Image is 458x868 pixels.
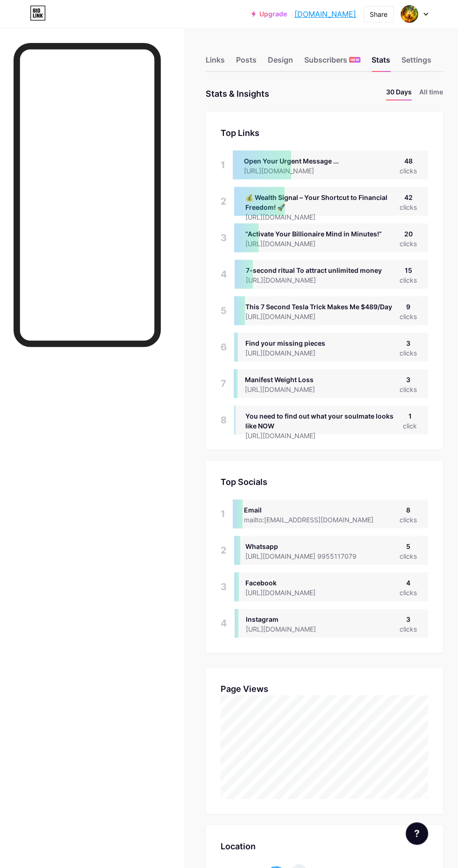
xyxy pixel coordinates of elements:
div: 15 [400,265,417,275]
div: Top Links [221,127,428,139]
div: Find your missing pieces [245,338,330,348]
div: clicks [400,239,417,249]
div: “Activate Your Billionaire Mind in Minutes!” [245,229,382,239]
div: 48 [400,156,417,166]
div: 2 [221,187,227,216]
div: Settings [401,54,431,71]
a: Upgrade [251,10,287,18]
div: 5 [221,296,227,325]
div: Design [268,54,293,71]
li: All time [419,87,443,100]
div: [URL][DOMAIN_NAME] [246,275,382,285]
div: Location [221,840,428,853]
div: 7-second ritual To attract unlimited money [246,265,382,275]
div: Email [244,505,388,515]
div: 4 [221,609,227,638]
div: 2 [221,536,227,565]
div: Open Your Urgent Message ... [244,156,339,166]
div: 💰 Wealth Signal – Your Shortcut to Financial Freedom! 🚀 [245,192,400,212]
div: [URL][DOMAIN_NAME] [245,588,330,598]
div: 4 [400,578,417,588]
div: 1 [221,150,225,179]
div: clicks [400,588,417,598]
div: 8 [400,505,417,515]
div: Manifest Weight Loss [245,375,330,384]
div: click [403,421,417,431]
li: 30 Days [386,87,412,100]
div: 1 [221,499,225,528]
div: 3 [400,338,417,348]
div: 3 [400,614,417,624]
div: Facebook [245,578,330,588]
div: clicks [400,348,417,358]
div: Top Socials [221,476,428,488]
div: Posts [236,54,257,71]
div: mailto:[EMAIL_ADDRESS][DOMAIN_NAME] [244,515,388,525]
div: [URL][DOMAIN_NAME] [245,312,392,321]
div: clicks [400,166,417,176]
div: [URL][DOMAIN_NAME] [245,384,330,394]
div: 42 [400,192,417,202]
div: Page Views [221,683,428,695]
img: lawofattractionnew [401,5,418,23]
div: Links [206,54,225,71]
div: 3 [221,223,227,252]
div: [URL][DOMAIN_NAME] [246,624,331,634]
div: Share [370,9,387,19]
div: clicks [400,312,417,321]
div: 7 [221,369,226,398]
div: Stats & Insights [206,87,269,100]
div: You need to find out what your soulmate looks like NOW [245,411,403,431]
span: NEW [351,57,359,63]
div: 9 [400,302,417,312]
div: [URL][DOMAIN_NAME] [245,348,330,358]
div: Stats [372,54,390,71]
div: [URL][DOMAIN_NAME] [244,166,339,176]
div: [URL][DOMAIN_NAME] [245,212,400,222]
div: Subscribers [304,54,360,71]
div: clicks [400,384,417,394]
div: clicks [400,515,417,525]
div: clicks [400,551,417,561]
div: 3 [400,375,417,384]
div: 8 [221,406,227,434]
div: [URL][DOMAIN_NAME] [245,239,382,249]
div: clicks [400,624,417,634]
div: clicks [400,202,417,212]
div: 1 [403,411,417,421]
div: 3 [221,572,227,601]
div: 4 [221,260,227,289]
div: 6 [221,333,227,362]
div: Instagram [246,614,331,624]
div: 20 [400,229,417,239]
a: [DOMAIN_NAME] [294,8,356,20]
div: clicks [400,275,417,285]
div: 5 [400,541,417,551]
div: [URL][DOMAIN_NAME] 9955117079 [245,551,372,561]
div: This 7 Second Tesla Trick Makes Me $489/Day [245,302,392,312]
div: Whatsapp [245,541,372,551]
div: [URL][DOMAIN_NAME] [245,431,403,441]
